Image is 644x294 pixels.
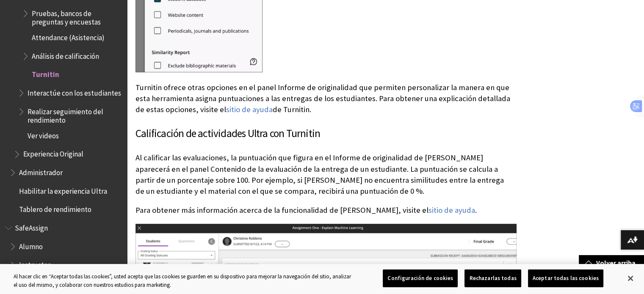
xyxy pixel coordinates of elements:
[383,269,458,287] button: Configuración de cookies
[135,126,510,142] h3: Calificación de actividades Ultra con Turnitin
[19,165,63,177] span: Administrador
[28,86,121,97] span: Interactúe con los estudiantes
[28,129,59,140] span: Ver videos
[19,203,91,214] span: Tablero de rendimiento
[621,269,640,288] button: Cerrar
[528,269,603,287] button: Aceptar todas las cookies
[32,67,59,79] span: Turnitin
[32,49,99,60] span: Análisis de calificación
[226,104,273,115] a: sitio de ayuda
[19,184,107,195] span: Habilitar la experiencia Ultra
[428,205,475,215] a: sitio de ayuda
[19,239,43,251] span: Alumno
[28,104,121,124] span: Realizar seguimiento del rendimiento
[32,6,121,26] span: Pruebas, bancos de preguntas y encuestas
[23,147,83,159] span: Experiencia Original
[579,255,644,271] a: Volver arriba
[19,258,50,269] span: Instructor
[135,205,510,216] p: Para obtener más información acerca de la funcionalidad de [PERSON_NAME], visite el .
[14,272,354,289] div: Al hacer clic en “Aceptar todas las cookies”, usted acepta que las cookies se guarden en su dispo...
[464,269,521,287] button: Rechazarlas todas
[135,82,510,115] p: Turnitin ofrece otras opciones en el panel Informe de originalidad que permiten personalizar la m...
[5,221,122,291] nav: Book outline for Blackboard SafeAssign
[32,30,105,42] span: Attendance (Asistencia)
[15,221,48,232] span: SafeAssign
[135,152,510,197] p: Al calificar las evaluaciones, la puntuación que figura en el Informe de originalidad de [PERSON_...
